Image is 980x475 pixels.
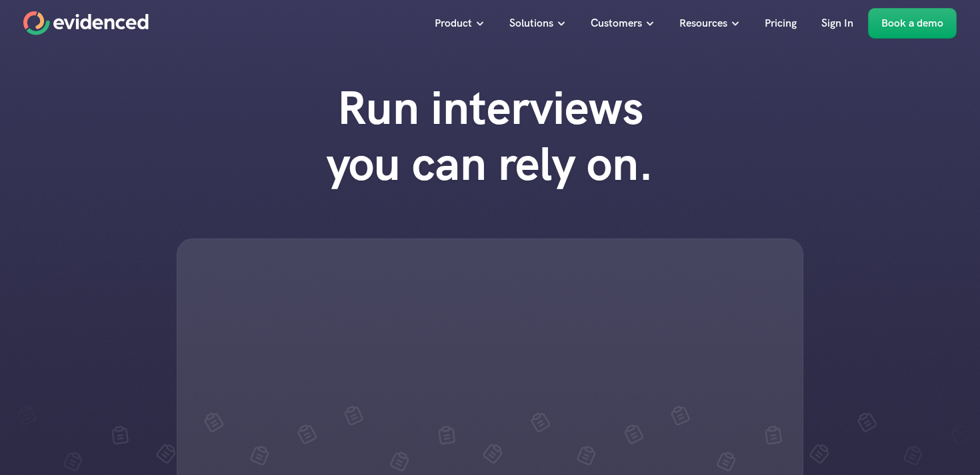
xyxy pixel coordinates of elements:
p: Book a demo [881,15,943,32]
p: Pricing [765,15,797,32]
p: Sign In [821,15,853,32]
h1: Run interviews you can rely on. [300,80,680,192]
a: Book a demo [868,8,957,39]
p: Solutions [509,15,553,32]
p: Resources [679,15,727,32]
p: Customers [591,15,642,32]
a: Sign In [811,8,863,39]
p: Product [435,15,472,32]
a: Pricing [755,8,807,39]
a: Home [23,11,149,35]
